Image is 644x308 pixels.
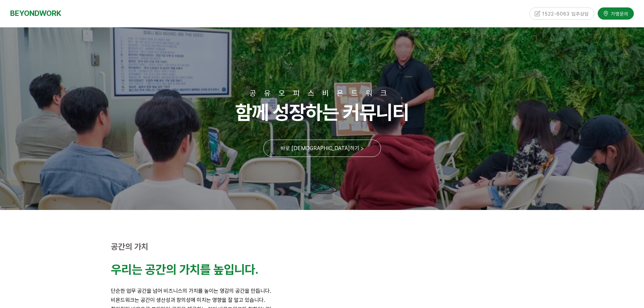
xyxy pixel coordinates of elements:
a: BEYONDWORK [10,7,61,20]
p: 단순한 업무 공간을 넘어 비즈니스의 가치를 높이는 영감의 공간을 만듭니다. [111,286,533,295]
strong: 우리는 공간의 가치를 높입니다. [111,262,258,277]
strong: 공간의 가치 [111,242,148,252]
p: 비욘드워크는 공간이 생산성과 창의성에 미치는 영향을 잘 알고 있습니다. [111,295,533,305]
a: 가맹문의 [598,6,634,18]
span: 가맹문의 [609,9,628,16]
